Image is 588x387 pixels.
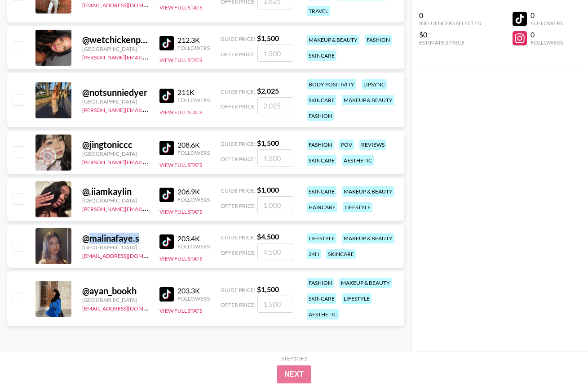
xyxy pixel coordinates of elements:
button: View Full Stats [159,208,202,215]
div: haircare [307,202,337,212]
button: View Full Stats [159,307,202,314]
div: fashion [365,35,392,45]
div: Followers [177,45,210,51]
div: makeup & beauty [342,95,394,105]
div: fashion [307,139,334,150]
div: [GEOGRAPHIC_DATA] [82,297,149,303]
button: View Full Stats [159,255,202,262]
strong: $ 1,000 [257,185,279,194]
div: skincare [326,249,356,259]
div: [GEOGRAPHIC_DATA] [82,150,149,157]
div: 212.3K [177,36,210,45]
div: fashion [307,111,334,121]
input: 1,500 [257,296,293,313]
strong: $ 1,500 [257,34,279,42]
div: travel [307,6,330,16]
div: @ notsunniedyer [82,87,149,98]
div: @ malinafaye.s [82,233,149,244]
div: 203.3K [177,286,210,295]
div: Followers [177,295,210,302]
div: aesthetic [307,309,339,319]
div: @ .iiamkaylin [82,186,149,197]
div: [GEOGRAPHIC_DATA] [82,197,149,204]
div: Influencers Selected [419,20,482,27]
div: 208.6K [177,140,210,149]
div: @ ayan_bookh [82,285,149,297]
div: Estimated Price [419,39,482,46]
img: TikTok [159,36,174,50]
span: Offer Price: [221,156,256,162]
div: skincare [307,186,336,197]
input: 1,500 [257,45,293,62]
a: [EMAIL_ADDRESS][DOMAIN_NAME] [82,251,172,259]
div: 24h [307,249,321,259]
div: makeup & beauty [307,35,359,45]
div: skincare [307,293,336,304]
div: Followers [531,20,563,27]
span: Offer Price: [221,202,256,209]
div: lifestyle [342,293,371,304]
span: Guide Price: [221,88,255,95]
strong: $ 2,025 [257,86,279,95]
span: Guide Price: [221,187,255,194]
span: Offer Price: [221,51,256,58]
div: 211K [177,88,210,97]
div: 0 [419,11,482,20]
div: [GEOGRAPHIC_DATA] [82,98,149,105]
input: 2,025 [257,97,293,114]
div: Followers [177,243,210,250]
strong: $ 4,500 [257,232,279,241]
div: fashion [307,278,334,288]
iframe: Drift Widget Chat Controller [543,342,577,376]
div: 0 [531,11,563,20]
img: TikTok [159,141,174,155]
div: lifestyle [307,233,336,243]
div: lipsync [362,79,387,90]
button: View Full Stats [159,162,202,168]
button: Next [277,365,311,383]
div: makeup & beauty [339,278,392,288]
div: 0 [531,30,563,39]
div: body positivity [307,79,356,90]
span: Offer Price: [221,249,256,256]
div: [GEOGRAPHIC_DATA] [82,45,149,52]
img: TikTok [159,287,174,301]
img: TikTok [159,234,174,249]
div: skincare [307,95,336,105]
input: 1,000 [257,196,293,213]
input: 4,500 [257,243,293,260]
div: pov [339,139,354,150]
div: reviews [359,139,386,150]
div: aesthetic [342,155,374,166]
strong: $ 1,500 [257,285,279,293]
strong: $ 1,500 [257,139,279,147]
span: Offer Price: [221,103,256,110]
div: lifestyle [343,202,372,212]
span: Guide Price: [221,234,255,241]
img: TikTok [159,89,174,103]
a: [PERSON_NAME][EMAIL_ADDRESS][DOMAIN_NAME] [82,52,215,61]
img: TikTok [159,188,174,202]
span: Guide Price: [221,36,255,42]
a: [EMAIL_ADDRESS][DOMAIN_NAME] [82,303,172,312]
button: View Full Stats [159,4,202,11]
span: Offer Price: [221,301,256,308]
span: Guide Price: [221,140,255,147]
div: makeup & beauty [342,233,394,243]
div: makeup & beauty [342,186,394,197]
button: View Full Stats [159,109,202,116]
button: View Full Stats [159,57,202,63]
div: skincare [307,155,336,166]
div: Followers [531,39,563,46]
div: @ wetchickenpapisauce [82,34,149,45]
div: [GEOGRAPHIC_DATA] [82,244,149,251]
a: [PERSON_NAME][EMAIL_ADDRESS][PERSON_NAME][PERSON_NAME][DOMAIN_NAME] [82,204,301,212]
input: 1,500 [257,149,293,166]
div: $0 [419,30,482,39]
div: 206.9K [177,187,210,196]
span: Guide Price: [221,287,255,293]
div: Followers [177,149,210,156]
a: [PERSON_NAME][EMAIL_ADDRESS][DOMAIN_NAME] [82,105,215,113]
div: skincare [307,50,336,61]
div: Followers [177,196,210,203]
